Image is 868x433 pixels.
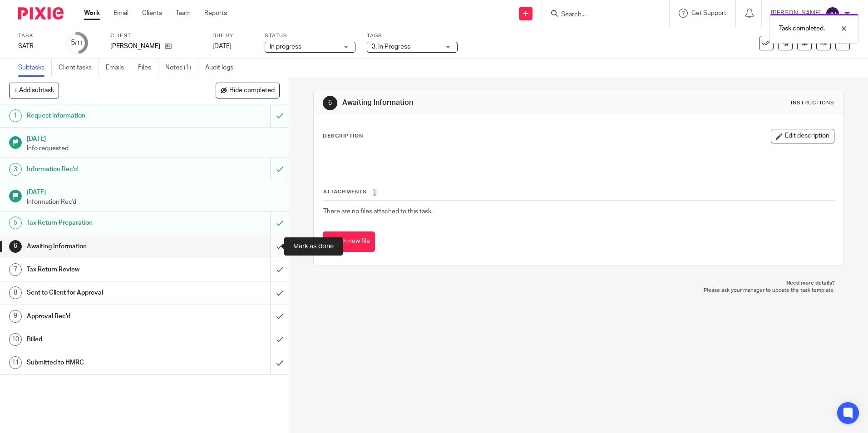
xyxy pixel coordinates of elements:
[323,208,433,215] span: There are no files attached to this task.
[59,59,99,77] a: Client tasks
[323,189,367,194] span: Attachments
[27,356,183,369] h1: Submitted to HMRC
[176,9,191,18] a: Team
[270,44,301,50] span: In progress
[138,59,158,77] a: Files
[142,9,162,18] a: Clients
[791,99,834,107] div: Instructions
[27,240,183,253] h1: Awaiting Information
[771,129,834,143] button: Edit description
[229,87,275,94] span: Hide completed
[27,144,280,153] p: Info requested
[322,287,834,294] p: Please ask your manager to update the task template.
[18,59,52,77] a: Subtasks
[27,333,183,346] h1: Billed
[27,132,280,143] h1: [DATE]
[71,38,83,48] div: 5
[27,186,280,197] h1: [DATE]
[110,42,160,51] p: [PERSON_NAME]
[27,109,183,123] h1: Request information
[75,41,83,46] small: /11
[9,263,22,276] div: 7
[9,83,59,98] button: + Add subtask
[9,240,22,253] div: 6
[367,32,458,39] label: Tags
[9,163,22,176] div: 3
[113,9,128,18] a: Email
[9,109,22,122] div: 1
[322,280,834,287] p: Need more details?
[212,43,232,49] span: [DATE]
[212,32,253,39] label: Due by
[27,197,280,207] p: Information Rec'd
[110,32,201,39] label: Client
[9,310,22,323] div: 9
[27,216,183,230] h1: Tax Return Preparation
[825,6,840,21] img: svg%3E
[216,83,280,98] button: Hide completed
[27,162,183,176] h1: Information Rec'd
[9,356,22,369] div: 11
[18,7,64,20] img: Pixie
[779,24,825,33] p: Task completed.
[18,42,54,51] div: SATR
[27,286,183,300] h1: Sent to Client for Approval
[204,9,227,18] a: Reports
[9,286,22,299] div: 8
[106,59,131,77] a: Emails
[323,133,363,140] p: Description
[165,59,198,77] a: Notes (1)
[27,310,183,323] h1: Approval Rec'd
[323,231,375,252] button: Attach new file
[9,216,22,229] div: 5
[205,59,240,77] a: Audit logs
[9,333,22,346] div: 10
[372,44,410,50] span: 3. In Progress
[342,98,598,108] h1: Awaiting Information
[265,32,355,39] label: Status
[84,9,100,18] a: Work
[323,96,337,110] div: 6
[18,32,54,39] label: Task
[27,263,183,276] h1: Tax Return Review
